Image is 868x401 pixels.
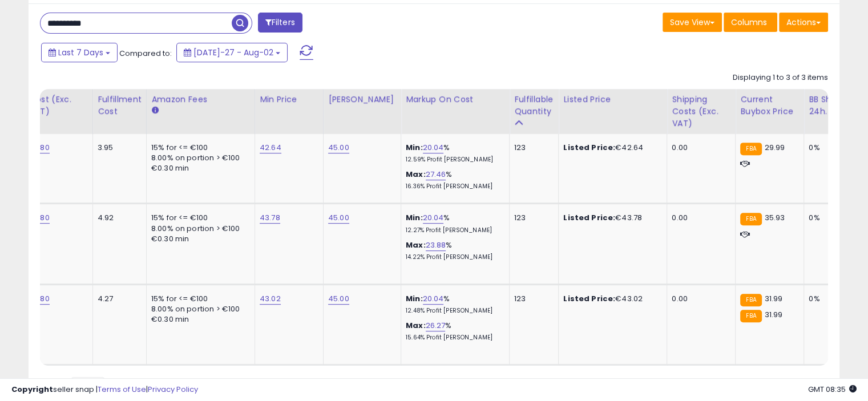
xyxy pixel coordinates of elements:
[193,47,273,58] span: [DATE]-27 - Aug-02
[663,13,722,32] button: Save View
[563,294,658,304] div: €43.02
[406,183,500,191] p: 16.36% Profit [PERSON_NAME]
[406,169,426,180] b: Max:
[258,13,302,33] button: Filters
[808,384,857,395] span: 2025-08-14 08:35 GMT
[406,307,500,315] p: 12.48% Profit [PERSON_NAME]
[426,169,446,180] a: 27.46
[406,240,426,250] b: Max:
[11,384,53,395] strong: Copyright
[765,309,783,320] span: 31.99
[406,143,500,164] div: %
[151,106,158,116] small: Amazon Fees.
[563,213,658,223] div: €43.78
[406,253,500,261] p: 14.22% Profit [PERSON_NAME]
[260,142,281,153] a: 42.64
[29,94,88,118] div: Cost (Exc. VAT)
[151,224,246,234] div: 8.00% on portion > €100
[58,47,103,58] span: Last 7 Days
[176,43,288,62] button: [DATE]-27 - Aug-02
[260,293,281,305] a: 43.02
[401,89,510,134] th: The percentage added to the cost of goods (COGS) that forms the calculator for Min & Max prices.
[423,142,444,153] a: 20.04
[11,384,198,395] div: seller snap | |
[328,212,349,224] a: 45.00
[328,94,396,106] div: [PERSON_NAME]
[426,320,446,331] a: 26.27
[406,320,426,331] b: Max:
[406,334,500,342] p: 15.64% Profit [PERSON_NAME]
[809,94,850,118] div: BB Share 24h.
[426,240,446,251] a: 23.88
[563,94,662,106] div: Listed Price
[563,142,615,153] b: Listed Price:
[514,94,554,118] div: Fulfillable Quantity
[406,156,500,164] p: 12.59% Profit [PERSON_NAME]
[740,294,761,306] small: FBA
[98,94,142,118] div: Fulfillment Cost
[765,293,783,304] span: 31.99
[731,17,767,28] span: Columns
[260,212,280,224] a: 43.78
[423,293,444,305] a: 20.04
[406,94,504,106] div: Markup on Cost
[740,310,761,322] small: FBA
[672,294,726,304] div: 0.00
[98,143,138,153] div: 3.95
[672,143,726,153] div: 0.00
[406,213,500,234] div: %
[563,212,615,223] b: Listed Price:
[406,212,423,223] b: Min:
[740,94,799,118] div: Current Buybox Price
[328,142,349,153] a: 45.00
[563,293,615,304] b: Listed Price:
[733,72,828,83] div: Displaying 1 to 3 of 3 items
[406,226,500,234] p: 12.27% Profit [PERSON_NAME]
[151,234,246,244] div: €0.30 min
[260,94,318,106] div: Min Price
[724,13,777,32] button: Columns
[151,153,246,163] div: 8.00% on portion > €100
[151,294,246,304] div: 15% for <= €100
[514,213,550,223] div: 123
[423,212,444,224] a: 20.04
[406,293,423,304] b: Min:
[740,213,761,225] small: FBA
[514,143,550,153] div: 123
[98,384,146,395] a: Terms of Use
[406,321,500,342] div: %
[151,304,246,314] div: 8.00% on portion > €100
[672,213,726,223] div: 0.00
[41,43,118,62] button: Last 7 Days
[765,142,785,153] span: 29.99
[809,294,846,304] div: 0%
[328,293,349,305] a: 45.00
[779,13,828,32] button: Actions
[514,294,550,304] div: 123
[406,240,500,261] div: %
[151,314,246,325] div: €0.30 min
[406,142,423,153] b: Min:
[809,213,846,223] div: 0%
[151,94,250,106] div: Amazon Fees
[740,143,761,155] small: FBA
[119,48,172,59] span: Compared to:
[148,384,198,395] a: Privacy Policy
[151,213,246,223] div: 15% for <= €100
[406,169,500,191] div: %
[765,212,785,223] span: 35.93
[406,294,500,315] div: %
[672,94,730,129] div: Shipping Costs (Exc. VAT)
[98,213,138,223] div: 4.92
[151,163,246,173] div: €0.30 min
[98,294,138,304] div: 4.27
[151,143,246,153] div: 15% for <= €100
[809,143,846,153] div: 0%
[563,143,658,153] div: €42.64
